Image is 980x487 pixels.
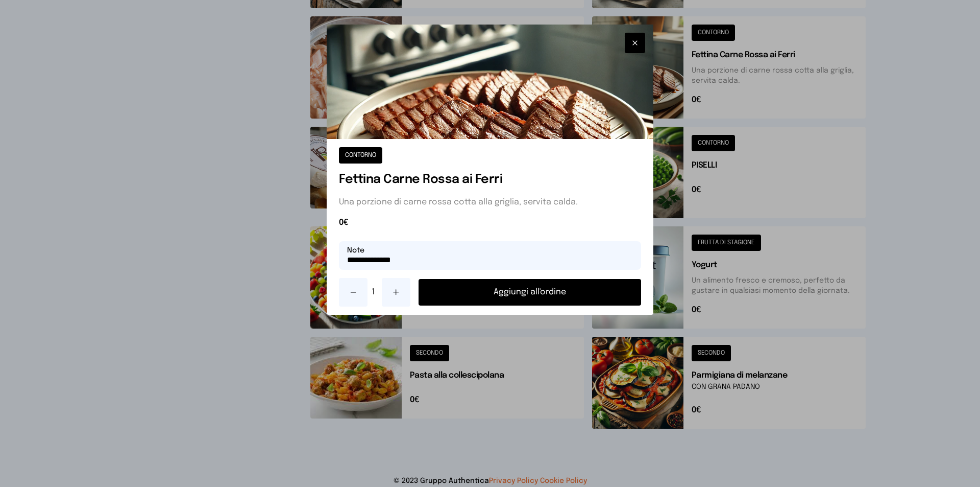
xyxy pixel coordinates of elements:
[372,286,378,298] span: 1
[419,279,641,306] button: Aggiungi all'ordine
[339,196,641,208] p: Una porzione di carne rossa cotta alla griglia, servita calda.
[339,172,641,188] h1: Fettina Carne Rossa ai Ferri
[339,217,641,229] span: 0€
[339,147,382,164] button: CONTORNO
[327,25,653,139] img: Fettina Carne Rossa ai Ferri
